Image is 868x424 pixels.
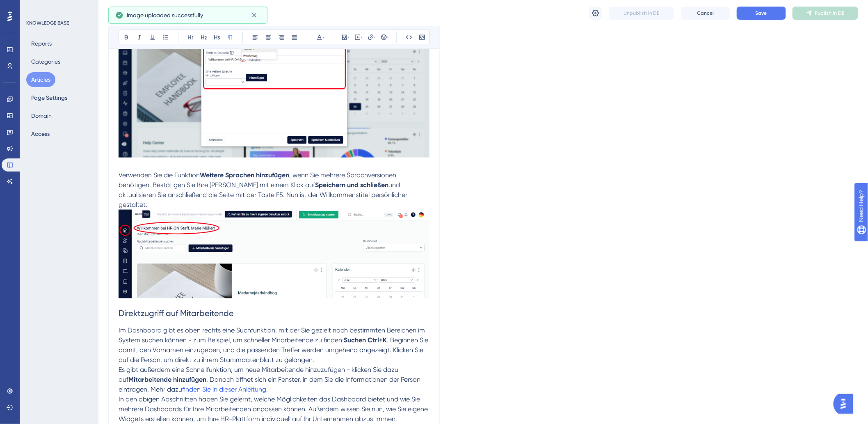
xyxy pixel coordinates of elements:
span: Publish in DE [815,10,845,16]
span: Es gibt außerdem eine Schnellfunktion, um neue Mitarbeitende hinzuzufügen - klicken Sie dazu auf [119,366,400,384]
span: . Beginnen Sie damit, den Vornamen einzugeben, und die passenden Treffer werden umgehend angezeig... [119,337,430,364]
span: , wenn Sie mehrere Sprachversionen benötigen. Bestätigen Sie Ihre [PERSON_NAME] mit einem Klick auf [119,171,398,189]
button: Reports [26,36,57,51]
span: Unpublish in DE [624,10,660,16]
span: Direktzugriff auf Mitarbeitende [119,309,234,319]
span: und aktualisieren Sie anschließend die Seite mit der Taste F5. Nun ist der Willkommenstitel persö... [119,181,409,209]
button: Access [26,126,55,141]
button: Domain [26,108,57,123]
strong: Speichern und schließen [315,181,388,189]
span: Verwenden Sie die Funktion [119,171,200,179]
strong: Suchen Ctrl+K [344,337,387,344]
button: Publish in DE [793,7,858,20]
button: Unpublish in DE [609,7,674,20]
span: Need Help? [19,2,51,12]
strong: Weitere Sprachen hinzufügen [200,171,289,179]
strong: Mitarbeitende hinzufügen [128,376,206,384]
span: Image uploaded successfully [127,10,203,20]
button: Page Settings [26,90,72,105]
span: Im Dashboard gibt es oben rechts eine Suchfunktion, mit der Sie gezielt nach bestimmten Bereichen... [119,327,427,344]
div: KNOWLEDGE BASE [26,20,69,26]
span: . Danach öffnet sich ein Fenster, in dem Sie die Informationen der Person eintragen. Mehr dazu [119,376,422,394]
iframe: UserGuiding AI Assistant Launcher [834,392,858,416]
span: Cancel [697,10,714,16]
button: Cancel [681,7,730,20]
button: Categories [26,54,65,69]
button: Save [737,7,786,20]
button: Articles [26,72,55,87]
span: Save [756,10,767,16]
a: finden Sie in dieser Anleitung. [182,386,268,394]
span: In den obigen Abschnitten haben Sie gelernt, welche Möglichkeiten das Dashboard bietet und wie Si... [119,396,429,423]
